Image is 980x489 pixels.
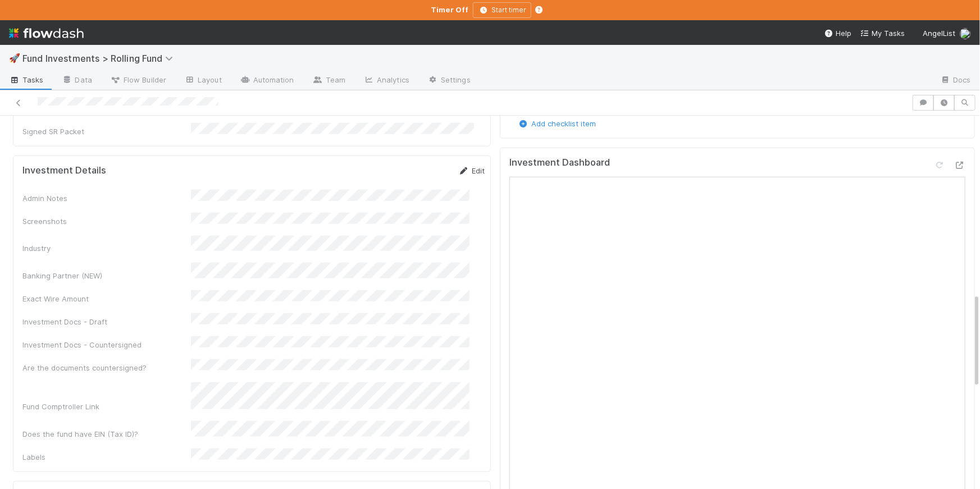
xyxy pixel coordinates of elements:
a: Data [53,72,101,90]
a: Docs [931,72,980,90]
div: Are the documents countersigned? [22,362,191,373]
div: Investment Docs - Countersigned [22,339,191,350]
div: Fund Comptroller Link [22,401,191,412]
a: Edit [458,166,485,175]
span: Tasks [9,74,44,85]
a: Flow Builder [101,72,175,90]
div: Help [824,28,851,39]
span: Fund Investments > Rolling Fund [22,53,179,64]
span: 🚀 [9,53,20,63]
div: Labels [22,451,191,463]
div: Banking Partner (NEW) [22,270,191,281]
div: Admin Notes [22,193,191,204]
div: Investment Docs - Draft [22,316,191,327]
a: Layout [175,72,231,90]
img: avatar_501ac9d6-9fa6-4fe9-975e-1fd988f7bdb1.png [960,28,971,39]
img: logo-inverted-e16ddd16eac7371096b0.svg [9,24,84,43]
div: Screenshots [22,216,191,227]
span: My Tasks [860,29,905,38]
div: Does the fund have EIN (Tax ID)? [22,428,191,440]
span: Flow Builder [110,74,166,85]
div: Industry [22,243,191,254]
div: Exact Wire Amount [22,293,191,304]
span: AngelList [923,29,955,38]
button: Start timer [473,2,531,18]
strong: Timer Off [431,5,468,14]
a: Automation [231,72,303,90]
a: Team [303,72,354,90]
a: Settings [418,72,480,90]
a: Analytics [354,72,418,90]
a: My Tasks [860,28,905,39]
h5: Investment Dashboard [509,157,610,168]
h5: Investment Details [22,165,106,176]
a: Add checklist item [518,119,596,128]
div: Signed SR Packet [22,126,191,137]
